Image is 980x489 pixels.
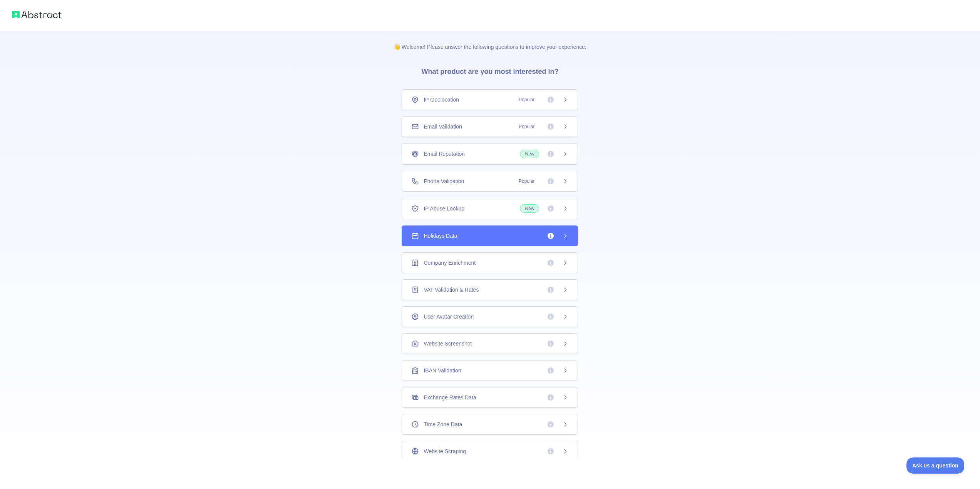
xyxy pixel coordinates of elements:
span: User Avatar Creation [424,313,474,320]
span: IP Geolocation [424,96,459,103]
span: Popular [514,123,539,130]
span: Time Zone Data [424,421,462,428]
span: Popular [514,177,539,185]
span: Website Screenshot [424,340,472,347]
span: IP Abuse Lookup [424,205,464,212]
span: Website Scraping [424,447,466,455]
span: IBAN Validation [424,367,461,374]
span: Email Validation [424,123,462,130]
img: Abstract logo [12,9,62,20]
span: Holidays Data [424,232,457,240]
span: Exchange Rates Data [424,394,476,401]
h3: What product are you most interested in? [409,51,571,89]
iframe: Toggle Customer Support [906,457,965,474]
span: Email Reputation [424,150,465,158]
span: New [520,204,539,213]
span: Popular [514,96,539,103]
span: Company Enrichment [424,259,476,267]
span: New [520,150,539,158]
p: 👋 Welcome! Please answer the following questions to improve your experience. [381,31,599,51]
span: VAT Validation & Rates [424,286,479,294]
span: Phone Validation [424,177,464,185]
